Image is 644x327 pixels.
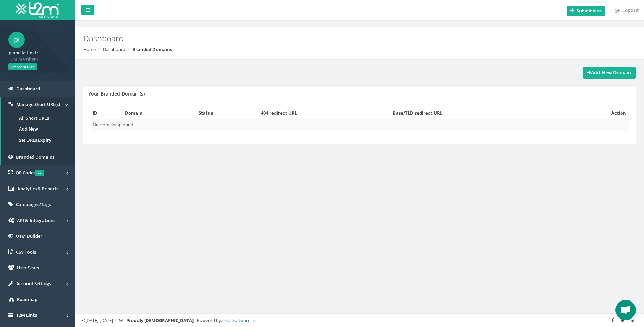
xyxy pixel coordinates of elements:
a: Home [83,46,96,52]
a: Add New [1,123,75,135]
a: Add New Domain [583,67,636,79]
a: Open chat [615,300,636,320]
strong: Proudly [DEMOGRAPHIC_DATA] [126,317,194,323]
span: UTM Builder [16,233,42,239]
span: Manage Short URL(s) [16,101,60,107]
button: Submit idea [567,6,605,16]
th: Base/TLD redirect URL [390,107,565,119]
span: CSV Tools [16,249,36,255]
th: Domain [122,107,196,119]
a: Set URLs Expiry [1,135,75,146]
th: Status [196,107,258,119]
th: ID [90,107,122,119]
strong: Add New Domain [587,69,631,76]
span: v2 [35,170,44,176]
span: T2M Member [8,56,66,63]
a: All Short URLs [1,113,75,124]
th: 404 redirect URL [258,107,390,119]
span: API & Integrations [17,217,55,223]
a: Zesle Software Inc. [221,317,258,323]
a: piabella linktr T2M Member [8,48,66,62]
b: Submit idea [577,8,602,14]
strong: piabella linktr [8,50,38,56]
strong: Branded Domains [132,46,172,52]
span: User Seats [17,264,39,271]
span: Roadmap [17,296,37,303]
h5: Your Branded Domain(s) [88,91,145,96]
span: Account Settings [16,280,51,287]
span: T2M Links [16,312,37,318]
span: pl [8,32,25,48]
span: Campaigns/Tags [16,201,51,207]
img: T2M [16,2,59,18]
span: QR Codes [16,170,44,176]
span: Standard Plan [8,63,37,70]
h2: Dashboard [83,34,542,43]
th: Action [565,107,629,119]
div: ©[DATE]-[DATE] T2M – | Powered by [81,317,637,324]
td: No domain(s) found. [90,119,629,131]
a: Dashboard [103,46,125,52]
span: Analytics & Reports [17,186,58,192]
span: Branded Domains [16,154,54,160]
span: Dashboard [16,86,40,92]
